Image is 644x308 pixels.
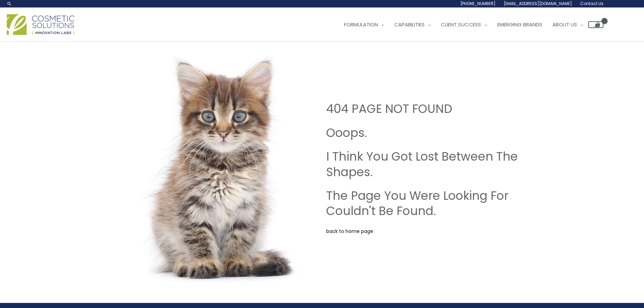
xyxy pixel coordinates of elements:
[334,15,603,35] nav: Site Navigation
[588,21,603,28] a: View Shopping Cart, empty
[339,15,389,35] a: Formulation
[492,15,547,35] a: Emerging Brands
[394,21,425,28] span: Capabilities
[504,1,572,6] span: [EMAIL_ADDRESS][DOMAIN_NAME]
[326,149,523,180] h2: I Think You Got Lost Between The Shapes.
[552,21,577,28] span: About Us
[326,228,373,235] a: back to home page
[389,15,436,35] a: Capabilities
[7,14,74,35] img: Cosmetic Solutions Logo
[344,21,378,28] span: Formulation
[460,1,496,6] span: [PHONE_NUMBER]
[326,100,523,117] h1: 404 PAGE NOT FOUND
[121,42,318,294] img: Cosmetic Solutions Private Label skin care manufacturer. Coming Soon image. Shows a cute Kitten.
[497,21,542,28] span: Emerging Brands
[580,1,603,6] span: Contact Us
[441,21,481,28] span: Client Success
[7,1,12,6] a: Search icon link
[436,15,492,35] a: Client Success
[326,188,523,219] h2: The Page You Were Looking For Couldn't Be Found.
[547,15,588,35] a: About Us
[326,125,523,141] h2: Ooops.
